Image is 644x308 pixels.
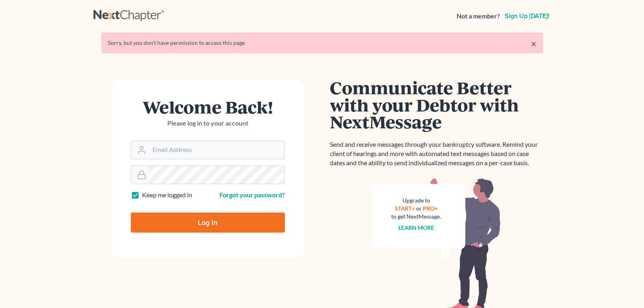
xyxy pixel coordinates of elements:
input: Log In [131,213,285,233]
h1: Welcome Back! [131,98,285,115]
a: Learn more [398,224,434,231]
a: START+ [395,205,415,212]
p: Please log in to your account [131,119,285,128]
h1: Communicate Better with your Debtor with NextMessage [330,79,543,130]
a: PRO+ [423,205,438,212]
div: Sorry, but you don't have permission to access this page [108,39,536,47]
span: or [416,205,422,212]
div: to get NextMessage. [392,213,441,221]
input: Email Address [149,141,284,159]
a: Sign up [DATE]! [503,13,551,19]
strong: Not a member? [457,12,500,21]
a: Forgot your password? [219,191,285,199]
a: × [531,39,536,49]
p: Send and receive messages through your bankruptcy software. Remind your client of hearings and mo... [330,140,543,168]
div: Upgrade to [392,197,441,205]
label: Keep me logged in [142,190,192,200]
